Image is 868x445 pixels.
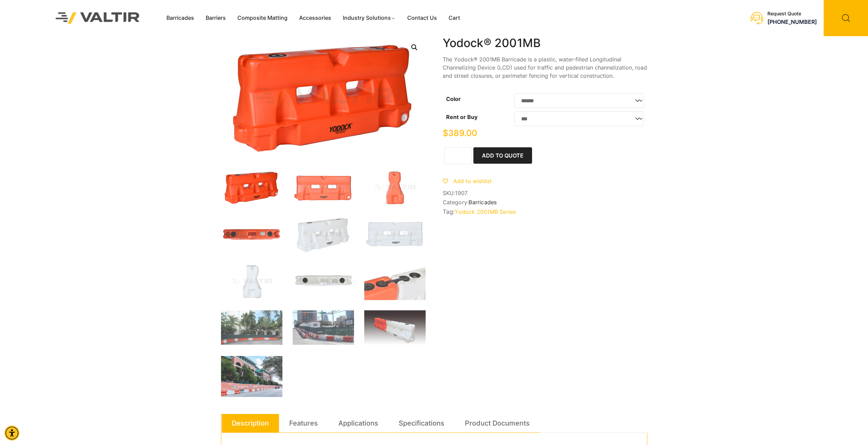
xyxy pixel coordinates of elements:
span: Category: [443,199,647,206]
img: A view of Minute Maid Park with a barrier displaying "Houston Astros" and a Texas flag, surrounde... [221,356,282,397]
a: Accessories [293,13,337,23]
img: A construction area with orange and white barriers, surrounded by palm trees and a building in th... [221,310,282,345]
img: An orange traffic cone with a wide base and a tapered top, designed for road safety and traffic m... [364,169,426,206]
a: Industry Solutions [337,13,401,23]
div: Request Quote [767,11,817,17]
a: Features [289,414,318,432]
a: Specifications [399,414,444,432]
span: 1907 [455,190,468,196]
span: Add to wishlist [453,178,492,184]
bdi: 389.00 [443,128,477,138]
label: Color [446,95,461,102]
a: call (888) 496-3625 [767,18,817,25]
span: SKU: [443,190,647,196]
div: Accessibility Menu [4,426,19,441]
img: A white plastic barrier with two rectangular openings, featuring the brand name "Yodock" and a logo. [364,216,426,253]
img: Valtir Rentals [47,3,149,32]
p: The Yodock® 2001MB Barricade is a plastic, water-filled Longitudinal Channelizing Device (LCD) us... [443,55,647,80]
img: A white plastic tank with two black caps and a label on the side, viewed from above. [293,263,354,300]
a: Open this option [408,41,421,54]
img: An orange traffic barrier with two rectangular openings and a logo, designed for road safety and ... [293,169,354,206]
img: Construction site with traffic barriers, green fencing, and a street sign for Nueces St. in an ur... [293,310,354,345]
button: Add to Quote [473,147,532,164]
a: Cart [443,13,466,23]
a: Barriers [200,13,232,23]
span: $ [443,128,448,138]
label: Rent or Buy [446,114,477,120]
a: Contact Us [401,13,443,23]
img: A white plastic container with a unique shape, likely used for storage or dispensing liquids. [221,263,282,300]
a: Applications [338,414,378,432]
a: Description [232,414,269,432]
img: An orange traffic barrier with a smooth surface and cutouts for visibility, labeled "YODOCK." [221,169,282,206]
img: Close-up of two connected plastic containers, one orange and one white, featuring black caps and ... [364,263,426,300]
a: Add to wishlist [443,178,492,184]
img: An orange plastic dock float with two circular openings and a rectangular label on top. [221,216,282,253]
a: Barricades [469,199,497,206]
h1: Yodock® 2001MB [443,36,647,50]
span: Tag: [443,208,647,215]
a: Composite Matting [232,13,293,23]
img: A white plastic barrier with a textured surface, designed for traffic control or safety purposes. [293,216,354,253]
a: Barricades [161,13,200,23]
a: Product Documents [465,414,530,432]
a: Yodock 2001MB Series [455,208,516,215]
input: Product quantity [444,147,472,164]
img: A segmented traffic barrier featuring orange and white sections, designed for road safety and del... [364,310,426,346]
